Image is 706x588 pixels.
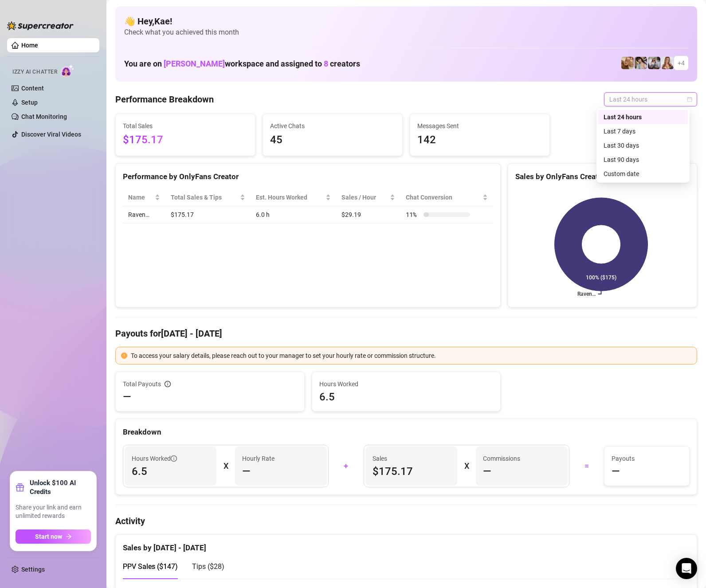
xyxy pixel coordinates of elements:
td: $175.17 [165,206,251,223]
span: 11 % [406,210,420,220]
span: Hours Worked [132,454,177,463]
a: Discover Viral Videos [21,131,81,138]
article: Hourly Rate [242,454,275,463]
div: Est. Hours Worked [256,192,324,202]
span: + 4 [678,58,685,68]
h4: 👋 Hey, Kae ! [124,15,688,27]
span: Last 24 hours [609,93,692,106]
span: Izzy AI Chatter [12,68,57,76]
text: Raven… [577,291,596,297]
td: 6.0 h [251,206,336,223]
span: — [123,390,131,404]
span: — [483,464,491,478]
img: ANDREA [648,57,660,69]
td: Raven… [123,206,165,223]
h4: Performance Breakdown [115,93,214,106]
img: Roux️‍ [621,57,634,69]
span: Check what you achieved this month [124,27,688,37]
a: Settings [21,566,45,573]
span: 6.5 [319,390,494,404]
div: Breakdown [123,426,690,438]
span: Total Sales & Tips [171,192,238,202]
div: + [334,459,358,473]
span: info-circle [171,455,177,462]
span: Hours Worked [319,379,494,389]
span: Start now [35,533,62,540]
div: Last 90 days [598,153,688,167]
button: Start nowarrow-right [16,529,91,544]
div: X [224,459,228,473]
span: info-circle [165,381,171,387]
span: [PERSON_NAME] [164,59,225,68]
span: 8 [324,59,328,68]
span: Sales [373,454,450,463]
div: Last 30 days [598,138,688,153]
td: $29.19 [336,206,401,223]
div: Last 7 days [598,124,688,138]
h1: You are on workspace and assigned to creators [124,59,360,69]
strong: Unlock $100 AI Credits [30,478,91,496]
span: PPV Sales ( $147 ) [123,562,178,571]
div: Custom date [598,167,688,181]
span: Messages Sent [417,121,542,131]
img: Roux [661,57,674,69]
span: $175.17 [373,464,450,478]
h4: Payouts for [DATE] - [DATE] [115,327,697,340]
span: Tips ( $28 ) [192,562,224,571]
div: To access your salary details, please reach out to your manager to set your hourly rate or commis... [131,351,691,361]
span: Share your link and earn unlimited rewards [16,503,91,521]
div: X [464,459,469,473]
a: Chat Monitoring [21,113,67,120]
div: Last 7 days [604,126,682,136]
div: Open Intercom Messenger [676,558,697,579]
div: Last 24 hours [598,110,688,124]
span: Total Payouts [123,379,161,389]
div: Custom date [604,169,682,179]
div: Last 90 days [604,155,682,165]
span: calendar [687,97,692,102]
img: logo-BBDzfeDw.svg [7,21,74,30]
span: 45 [270,132,395,149]
th: Name [123,189,165,206]
img: AI Chatter [61,64,75,77]
a: Content [21,85,44,92]
div: = [575,459,599,473]
span: Active Chats [270,121,395,131]
div: Last 30 days [604,141,682,150]
span: exclamation-circle [121,353,127,359]
th: Sales / Hour [336,189,401,206]
a: Home [21,42,38,49]
span: arrow-right [66,533,72,540]
span: Sales / Hour [341,192,388,202]
th: Chat Conversion [400,189,493,206]
span: — [612,464,620,478]
div: Sales by [DATE] - [DATE] [123,535,690,554]
span: Name [128,192,153,202]
span: 6.5 [132,464,209,478]
article: Commissions [483,454,520,463]
img: Raven [635,57,647,69]
span: 142 [417,132,542,149]
span: — [242,464,251,478]
span: Total Sales [123,121,248,131]
span: gift [16,483,24,492]
span: Payouts [612,454,682,463]
span: Chat Conversion [406,192,481,202]
div: Last 24 hours [604,112,682,122]
span: $175.17 [123,132,248,149]
th: Total Sales & Tips [165,189,251,206]
a: Setup [21,99,38,106]
div: Sales by OnlyFans Creator [515,171,690,183]
h4: Activity [115,515,697,527]
div: Performance by OnlyFans Creator [123,171,493,183]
